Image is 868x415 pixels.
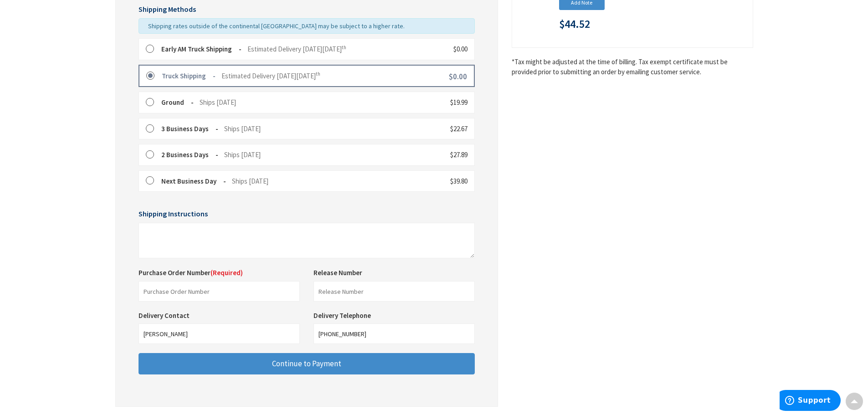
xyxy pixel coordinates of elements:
strong: Early AM Truck Shipping [161,45,241,53]
span: Continue to Payment [272,359,341,369]
span: Ships [DATE] [232,177,268,185]
strong: Next Business Day [161,177,226,185]
sup: th [342,44,346,51]
sup: th [316,71,320,77]
label: Release Number [313,268,362,277]
span: Ships [DATE] [224,124,261,133]
span: Shipping rates outside of the continental [GEOGRAPHIC_DATA] may be subject to a higher rate. [148,22,405,30]
label: Delivery Contact [139,311,192,320]
strong: Ground [161,98,194,107]
strong: 3 Business Days [161,124,218,133]
span: $44.52 [559,18,590,30]
span: $0.00 [453,45,467,53]
span: Estimated Delivery [DATE][DATE] [221,72,320,80]
span: Shipping Instructions [139,209,208,218]
strong: 2 Business Days [161,150,218,159]
label: Delivery Telephone [313,311,373,320]
span: Ships [DATE] [200,98,236,107]
: *Tax might be adjusted at the time of billing. Tax exempt certificate must be provided prior to s... [512,57,753,77]
iframe: Opens a widget where you can find more information [780,390,841,413]
span: (Required) [211,268,243,277]
input: Release Number [313,281,475,302]
h5: Shipping Methods [139,5,475,14]
span: $19.99 [450,98,467,107]
span: $0.00 [449,72,467,82]
input: Purchase Order Number [139,281,300,302]
span: $22.67 [450,124,467,133]
strong: Truck Shipping [162,72,216,80]
span: Ships [DATE] [224,150,261,159]
button: Continue to Payment [139,353,475,374]
span: $39.80 [450,177,467,185]
span: Estimated Delivery [DATE][DATE] [247,45,346,53]
label: Purchase Order Number [139,268,243,277]
span: $27.89 [450,150,467,159]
